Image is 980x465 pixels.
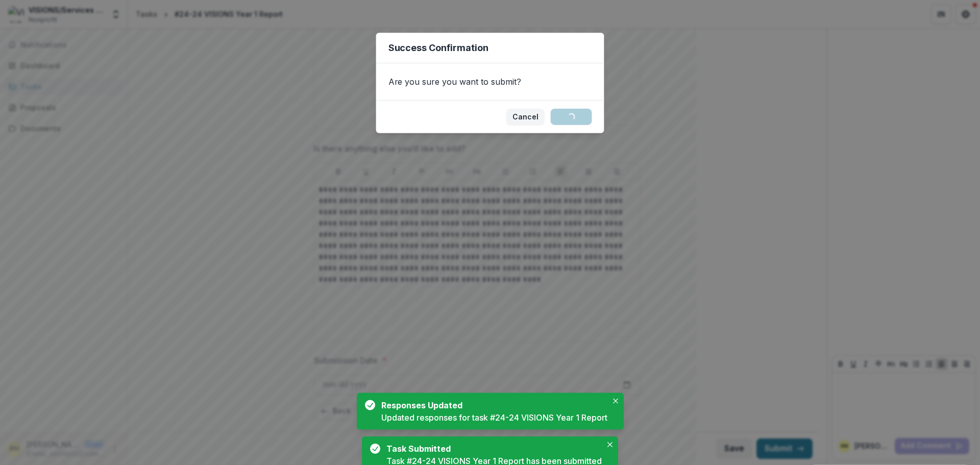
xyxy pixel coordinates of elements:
[386,443,598,455] div: Task Submitted
[381,411,607,424] div: Updated responses for task #24-24 VISIONS Year 1 Report
[376,33,604,63] header: Success Confirmation
[609,395,622,407] button: Close
[506,109,545,125] button: Cancel
[604,438,616,451] button: Close
[376,63,604,100] div: Are you sure you want to submit?
[381,399,603,411] div: Responses Updated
